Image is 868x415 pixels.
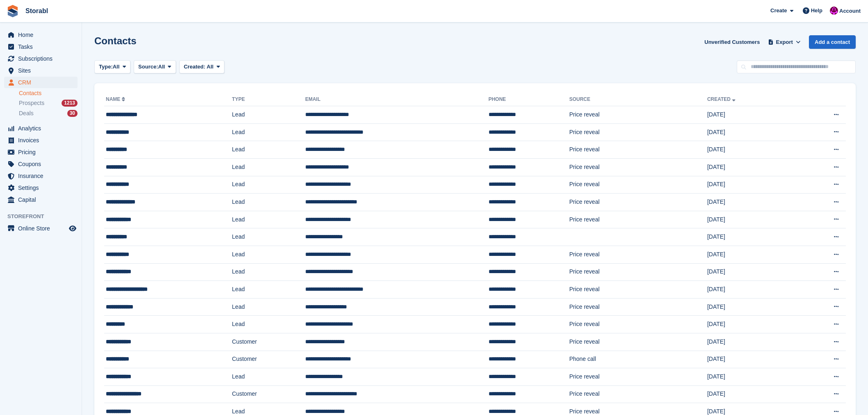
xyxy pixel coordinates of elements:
[207,64,214,70] span: All
[839,7,861,15] span: Account
[232,106,305,124] td: Lead
[707,228,795,246] td: [DATE]
[707,246,795,263] td: [DATE]
[707,176,795,194] td: [DATE]
[569,351,707,368] td: Phone call
[707,141,795,159] td: [DATE]
[232,211,305,228] td: Lead
[7,212,82,221] span: Storefront
[707,158,795,176] td: [DATE]
[569,298,707,316] td: Price reveal
[232,246,305,263] td: Lead
[7,5,19,17] img: stora-icon-8386f47178a22dfd0bd8f6a31ec36ba5ce8667c1dd55bd0f319d3a0aa187defe.svg
[707,194,795,211] td: [DATE]
[707,316,795,333] td: [DATE]
[4,77,78,88] a: menu
[18,41,67,52] span: Tasks
[4,170,78,182] a: menu
[305,93,489,106] th: Email
[4,146,78,158] a: menu
[569,158,707,176] td: Price reveal
[707,106,795,124] td: [DATE]
[18,123,67,134] span: Analytics
[569,368,707,386] td: Price reveal
[134,60,176,74] button: Source: All
[707,211,795,228] td: [DATE]
[569,176,707,194] td: Price reveal
[569,211,707,228] td: Price reveal
[19,109,78,118] a: Deals 30
[232,228,305,246] td: Lead
[232,158,305,176] td: Lead
[4,158,78,170] a: menu
[4,182,78,194] a: menu
[232,333,305,351] td: Customer
[232,194,305,211] td: Lead
[94,35,137,46] h1: Contacts
[707,385,795,403] td: [DATE]
[569,194,707,211] td: Price reveal
[809,35,856,49] a: Add a contact
[569,281,707,299] td: Price reveal
[18,158,67,170] span: Coupons
[19,99,78,107] a: Prospects 1213
[232,368,305,386] td: Lead
[158,63,165,71] span: All
[569,93,707,106] th: Source
[776,38,793,46] span: Export
[569,141,707,159] td: Price reveal
[707,298,795,316] td: [DATE]
[18,135,67,146] span: Invoices
[138,63,158,71] span: Source:
[569,333,707,351] td: Price reveal
[811,7,822,15] span: Help
[4,29,78,41] a: menu
[18,223,67,234] span: Online Store
[94,60,130,74] button: Type: All
[707,96,737,102] a: Created
[99,63,113,71] span: Type:
[4,65,78,76] a: menu
[569,385,707,403] td: Price reveal
[707,368,795,386] td: [DATE]
[18,170,67,182] span: Insurance
[18,194,67,205] span: Capital
[67,110,78,117] div: 30
[113,63,120,71] span: All
[569,123,707,141] td: Price reveal
[830,7,838,15] img: Helen Morton
[18,29,67,41] span: Home
[68,223,78,233] a: Preview store
[569,316,707,333] td: Price reveal
[232,263,305,281] td: Lead
[569,106,707,124] td: Price reveal
[232,93,305,106] th: Type
[106,96,127,102] a: Name
[18,77,67,88] span: CRM
[232,281,305,299] td: Lead
[18,146,67,158] span: Pricing
[569,263,707,281] td: Price reveal
[232,316,305,333] td: Lead
[4,41,78,52] a: menu
[18,53,67,64] span: Subscriptions
[18,65,67,76] span: Sites
[18,182,67,194] span: Settings
[19,109,34,117] span: Deals
[232,141,305,159] td: Lead
[232,298,305,316] td: Lead
[232,123,305,141] td: Lead
[19,89,78,97] a: Contacts
[701,35,763,49] a: Unverified Customers
[22,4,51,18] a: Storabl
[4,123,78,134] a: menu
[707,351,795,368] td: [DATE]
[232,351,305,368] td: Customer
[766,35,802,49] button: Export
[232,176,305,194] td: Lead
[4,53,78,64] a: menu
[770,7,787,15] span: Create
[707,263,795,281] td: [DATE]
[569,246,707,263] td: Price reveal
[19,99,44,107] span: Prospects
